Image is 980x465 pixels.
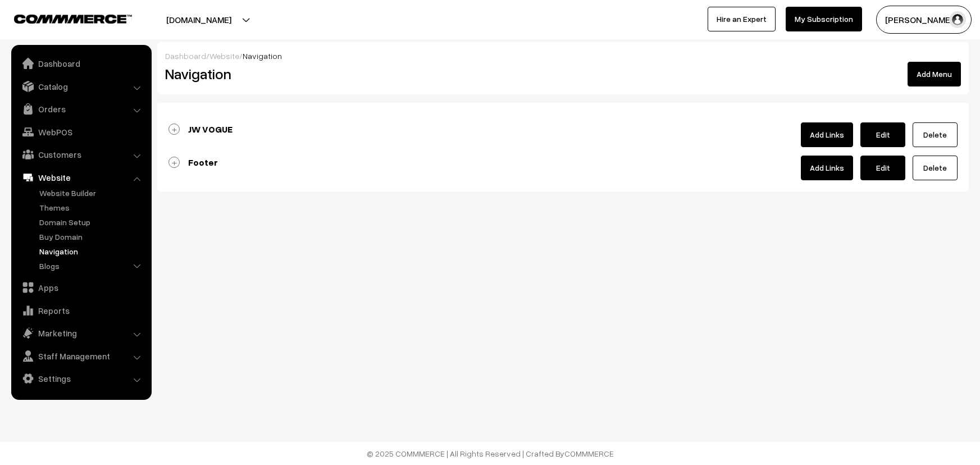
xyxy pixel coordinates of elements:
[14,53,148,74] a: Dashboard
[168,157,218,168] a: Footer
[37,245,148,257] a: Navigation
[913,156,958,180] a: Delete
[243,51,282,61] span: Navigation
[908,62,961,86] button: Add Menu
[14,277,148,298] a: Apps
[209,51,239,61] a: Website
[188,157,218,168] b: Footer
[801,122,853,147] a: Add Links
[14,11,112,25] a: COMMMERCE
[168,124,233,135] a: JW VOGUE
[14,368,148,389] a: Settings
[37,260,148,272] a: Blogs
[14,346,148,366] a: Staff Management
[14,323,148,343] a: Marketing
[127,6,271,34] button: [DOMAIN_NAME]
[860,156,905,180] a: Edit
[14,76,148,97] a: Catalog
[37,216,148,228] a: Domain Setup
[564,449,614,458] a: COMMMERCE
[165,65,419,83] h2: Navigation
[165,51,206,61] a: Dashboard
[14,15,132,23] img: COMMMERCE
[801,156,853,180] a: Add Links
[708,7,776,31] a: Hire an Expert
[37,231,148,243] a: Buy Domain
[165,50,961,62] div: / /
[786,7,862,31] a: My Subscription
[37,187,148,199] a: Website Builder
[949,11,966,28] img: user
[14,300,148,321] a: Reports
[14,99,148,119] a: Orders
[14,167,148,188] a: Website
[860,122,905,147] a: Edit
[14,144,148,165] a: Customers
[876,6,972,34] button: [PERSON_NAME]
[14,122,148,142] a: WebPOS
[37,202,148,213] a: Themes
[188,124,233,135] b: JW VOGUE
[913,122,958,147] a: Delete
